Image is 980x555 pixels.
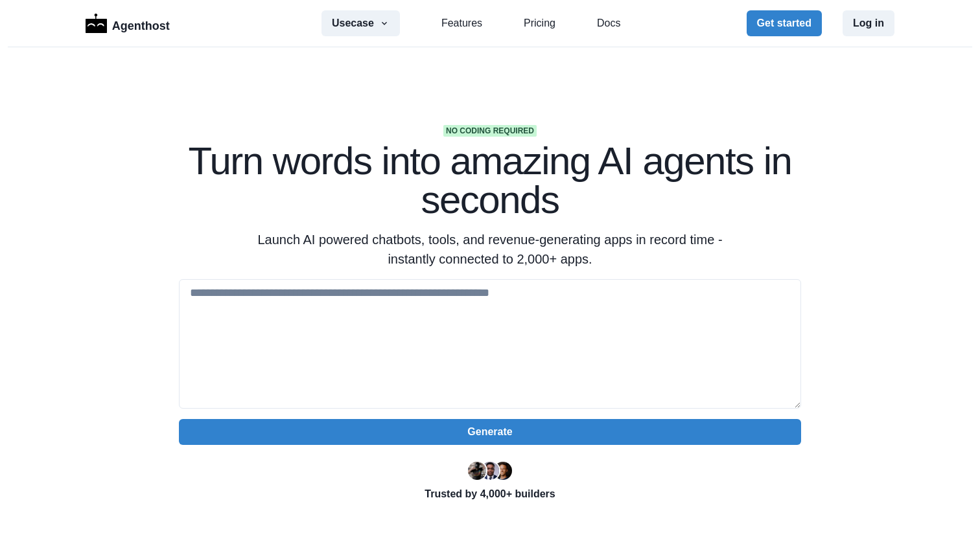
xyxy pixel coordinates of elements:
a: Docs [597,16,620,31]
p: Trusted by 4,000+ builders [179,486,801,502]
button: Log in [843,10,894,36]
img: Ryan Florence [468,462,486,480]
p: Launch AI powered chatbots, tools, and revenue-generating apps in record time - instantly connect... [241,230,739,269]
h1: Turn words into amazing AI agents in seconds [179,142,801,220]
button: Usecase [321,10,400,36]
button: Get started [747,10,822,36]
p: Agenthost [112,12,170,35]
a: Features [441,16,482,31]
img: Logo [86,14,107,33]
img: Segun Adebayo [481,462,499,480]
a: Pricing [524,16,555,31]
span: No coding required [443,125,537,137]
img: Kent Dodds [494,462,512,480]
a: LogoAgenthost [86,12,170,35]
button: Generate [179,419,801,445]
